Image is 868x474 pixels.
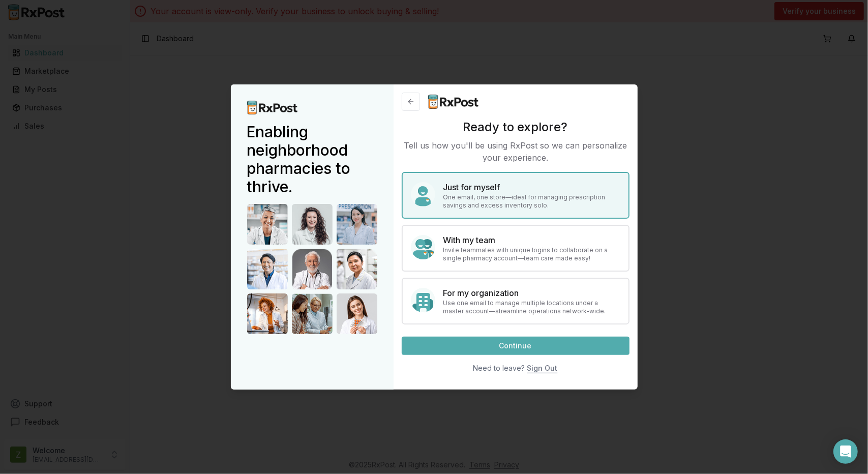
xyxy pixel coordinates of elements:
p: One email, one store—ideal for managing prescription savings and excess inventory solo. [443,193,620,210]
img: Organization [411,288,435,312]
img: Doctor 6 [337,249,377,289]
img: Doctor 1 [247,204,288,245]
img: Doctor 5 [292,249,333,289]
img: RxPost Logo [247,101,298,114]
img: Doctor 2 [292,204,333,245]
h3: Ready to explore? [402,119,630,135]
h4: For my organization [443,287,620,299]
img: RxPost Logo [428,95,479,108]
img: Doctor 9 [337,293,377,334]
div: Need to leave? [473,363,525,373]
img: Team [411,235,435,259]
h4: Just for myself [443,181,620,193]
h2: Enabling neighborhood pharmacies to thrive. [247,123,377,196]
img: Doctor 7 [247,293,288,334]
p: Use one email to manage multiple locations under a master account—streamline operations network-w... [443,299,620,315]
h4: With my team [443,234,620,246]
p: Tell us how you'll be using RxPost so we can personalize your experience. [402,139,630,164]
img: Doctor 3 [337,204,377,245]
img: Doctor 4 [247,249,288,289]
button: Sign Out [527,359,558,377]
img: Myself [411,182,435,206]
p: Invite teammates with unique logins to collaborate on a single pharmacy account—team care made easy! [443,246,620,262]
button: Continue [402,337,630,355]
img: Doctor 8 [292,293,333,334]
